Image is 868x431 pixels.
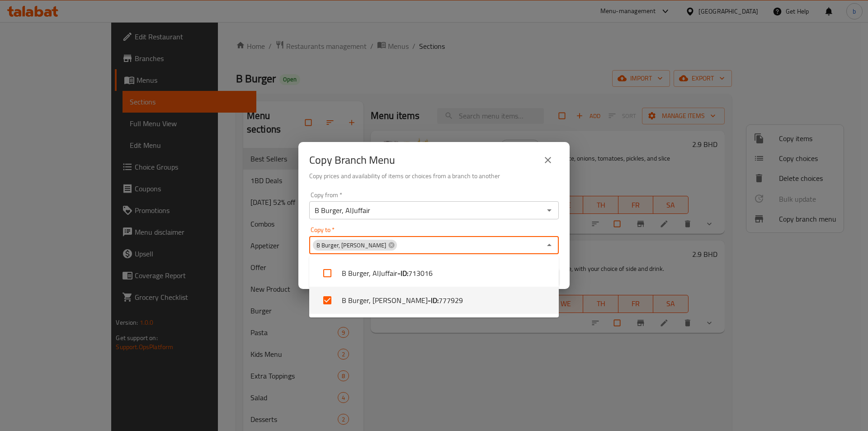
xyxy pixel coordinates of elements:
[397,268,408,279] b: - ID:
[309,260,559,287] li: B Burger, AlJuffair
[428,295,439,306] b: - ID:
[543,239,556,251] button: Close
[309,287,559,314] li: B Burger, [PERSON_NAME]
[313,240,397,251] div: B Burger, [PERSON_NAME]
[537,149,559,171] button: close
[408,268,433,279] span: 713016
[543,204,556,217] button: Open
[309,171,559,181] h6: Copy prices and availability of items or choices from a branch to another
[439,295,463,306] span: 777929
[309,153,395,167] h2: Copy Branch Menu
[313,241,390,250] span: B Burger, [PERSON_NAME]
